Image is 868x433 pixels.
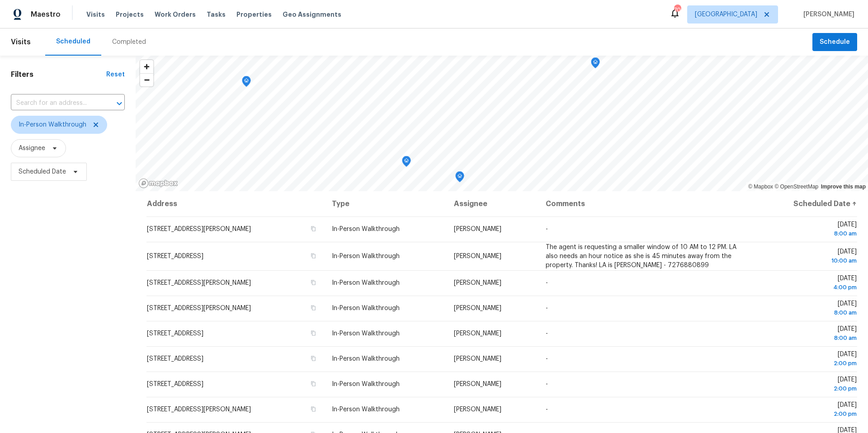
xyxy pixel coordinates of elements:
span: - [546,330,548,337]
span: [PERSON_NAME] [454,280,501,286]
div: 8:00 am [759,308,857,317]
div: 70 [674,5,680,14]
div: Scheduled [56,37,90,46]
span: In-Person Walkthrough [332,305,400,311]
div: Reset [106,70,125,79]
span: The agent is requesting a smaller window of 10 AM to 12 PM. LA also needs an hour notice as she i... [546,244,736,268]
span: - [546,305,548,311]
div: 8:00 am [759,334,857,343]
a: Mapbox [748,184,773,190]
a: OpenStreetMap [774,184,818,190]
span: [STREET_ADDRESS] [147,356,203,362]
span: [DATE] [759,377,857,393]
span: [GEOGRAPHIC_DATA] [695,10,757,19]
span: [DATE] [759,351,857,368]
span: In-Person Walkthrough [332,330,400,337]
h1: Filters [11,70,106,79]
a: Mapbox homepage [138,178,178,188]
span: [DATE] [759,249,857,265]
div: 4:00 pm [759,283,857,292]
th: Scheduled Date ↑ [752,191,857,216]
span: [PERSON_NAME] [454,356,501,362]
span: [STREET_ADDRESS][PERSON_NAME] [147,305,251,311]
span: In-Person Walkthrough [332,226,400,232]
button: Copy Address [309,380,317,388]
span: [STREET_ADDRESS][PERSON_NAME] [147,406,251,413]
span: In-Person Walkthrough [19,120,86,129]
div: 2:00 pm [759,359,857,368]
span: - [546,381,548,387]
span: [DATE] [759,221,857,238]
th: Address [146,191,325,216]
canvas: Map [136,56,868,191]
button: Copy Address [309,405,317,413]
span: In-Person Walkthrough [332,253,400,259]
button: Copy Address [309,304,317,312]
span: Properties [236,10,272,19]
div: Map marker [591,57,600,71]
span: Geo Assignments [283,10,341,19]
button: Copy Address [309,225,317,233]
span: In-Person Walkthrough [332,406,400,413]
a: Improve this map [821,184,866,190]
th: Assignee [447,191,538,216]
div: Map marker [402,156,411,170]
span: [PERSON_NAME] [454,253,501,259]
div: Map marker [242,76,251,90]
span: In-Person Walkthrough [332,356,400,362]
div: Map marker [455,171,464,185]
span: Projects [116,10,144,19]
span: [STREET_ADDRESS][PERSON_NAME] [147,226,251,232]
span: [DATE] [759,275,857,292]
span: Visits [11,32,31,52]
div: 10:00 am [759,256,857,265]
span: [DATE] [759,402,857,419]
button: Copy Address [309,354,317,362]
span: [STREET_ADDRESS][PERSON_NAME] [147,280,251,286]
div: 2:00 pm [759,384,857,393]
button: Zoom out [140,73,153,86]
span: Visits [86,10,105,19]
span: Schedule [820,37,850,48]
span: Tasks [207,11,226,18]
button: Copy Address [309,329,317,337]
span: Work Orders [155,10,196,19]
div: Completed [112,38,146,47]
span: [PERSON_NAME] [454,226,501,232]
th: Comments [538,191,752,216]
span: - [546,280,548,286]
span: Scheduled Date [19,167,66,176]
span: [PERSON_NAME] [454,406,501,413]
div: 8:00 am [759,229,857,238]
div: 2:00 pm [759,409,857,419]
span: In-Person Walkthrough [332,381,400,387]
span: - [546,406,548,413]
span: [PERSON_NAME] [454,330,501,337]
button: Schedule [812,33,857,52]
span: [PERSON_NAME] [800,10,854,19]
span: [STREET_ADDRESS] [147,330,203,337]
th: Type [325,191,447,216]
span: [PERSON_NAME] [454,305,501,311]
button: Copy Address [309,278,317,287]
span: [STREET_ADDRESS] [147,381,203,387]
input: Search for an address... [11,96,99,110]
span: - [546,356,548,362]
span: - [546,226,548,232]
button: Open [113,97,126,110]
span: [STREET_ADDRESS] [147,253,203,259]
span: Maestro [31,10,61,19]
span: [DATE] [759,301,857,317]
span: [DATE] [759,326,857,343]
button: Zoom in [140,60,153,73]
span: In-Person Walkthrough [332,280,400,286]
span: [PERSON_NAME] [454,381,501,387]
span: Assignee [19,144,45,153]
button: Copy Address [309,252,317,260]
